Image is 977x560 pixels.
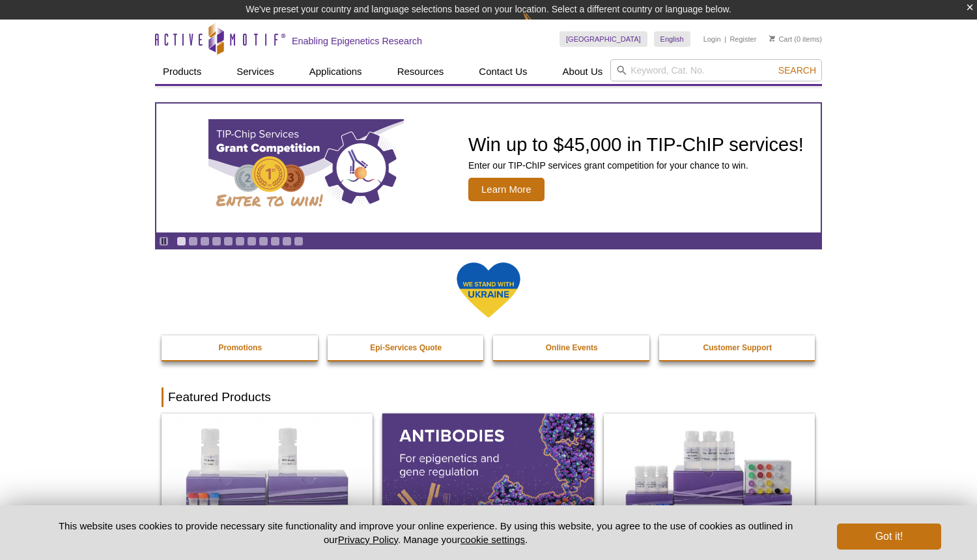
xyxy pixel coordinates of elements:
[778,65,816,76] span: Search
[156,104,821,232] a: TIP-ChIP Services Grant Competition Win up to $45,000 in TIP-ChIP services! Enter our TIP-ChIP se...
[156,104,821,232] article: TIP-ChIP Services Grant Competition
[729,35,756,44] a: Register
[468,160,804,171] p: Enter our TIP-ChIP services grant competition for your chance to win.
[328,335,485,360] a: Epi-Services Quote
[223,236,233,246] a: Go to slide 5
[212,236,221,246] a: Go to slide 4
[724,31,726,47] li: |
[259,236,268,246] a: Go to slide 8
[162,387,815,407] h2: Featured Products
[229,59,282,84] a: Services
[200,236,210,246] a: Go to slide 3
[302,59,370,84] a: Applications
[456,261,521,319] img: We Stand With Ukraine
[559,31,647,47] a: [GEOGRAPHIC_DATA]
[188,236,198,246] a: Go to slide 2
[247,236,257,246] a: Go to slide 7
[654,31,690,47] a: English
[460,534,525,545] button: cookie settings
[389,59,452,84] a: Resources
[162,335,319,360] a: Promotions
[703,35,721,44] a: Login
[208,119,404,217] img: TIP-ChIP Services Grant Competition
[218,343,262,352] strong: Promotions
[294,236,304,246] a: Go to slide 11
[468,178,545,201] span: Learn More
[382,413,593,541] img: All Antibodies
[292,35,422,47] h2: Enabling Epigenetics Research
[338,534,398,545] a: Privacy Policy
[155,59,209,84] a: Products
[769,35,775,42] img: Your Cart
[769,35,792,44] a: Cart
[370,343,442,352] strong: Epi-Services Quote
[270,236,280,246] a: Go to slide 9
[703,343,772,352] strong: Customer Support
[769,31,822,47] li: (0 items)
[177,236,186,246] a: Go to slide 1
[610,59,822,81] input: Keyword, Cat. No.
[493,335,651,360] a: Online Events
[546,343,598,352] strong: Online Events
[162,413,373,541] img: DNA Library Prep Kit for Illumina
[522,10,557,40] img: Change Here
[555,59,611,84] a: About Us
[837,524,941,550] button: Got it!
[235,236,245,246] a: Go to slide 6
[774,64,820,76] button: Search
[468,135,804,154] h2: Win up to $45,000 in TIP-ChIP services!
[282,236,292,246] a: Go to slide 10
[471,59,535,84] a: Contact Us
[604,413,815,541] img: CUT&Tag-IT® Express Assay Kit
[36,519,815,546] p: This website uses cookies to provide necessary site functionality and improve your online experie...
[159,236,169,246] a: Toggle autoplay
[659,335,817,360] a: Customer Support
